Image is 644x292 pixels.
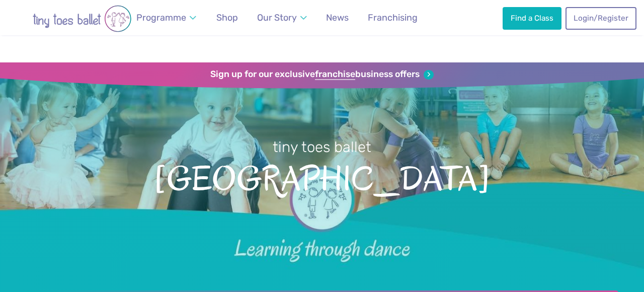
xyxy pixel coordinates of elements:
a: Our Story [253,7,312,29]
a: Find a Class [503,7,561,29]
span: Shop [216,12,238,23]
small: tiny toes ballet [273,138,371,156]
span: Programme [136,12,186,23]
a: Login/Register [566,7,636,29]
a: Franchising [363,7,422,29]
a: Shop [212,7,243,29]
strong: franchise [315,69,355,80]
span: Our Story [257,12,297,23]
img: tiny toes ballet [12,5,152,32]
span: News [326,12,349,23]
a: Sign up for our exclusivefranchisebusiness offers [210,69,433,80]
span: [GEOGRAPHIC_DATA] [18,157,626,198]
span: Franchising [368,12,418,23]
a: Programme [132,7,201,29]
a: News [321,7,353,29]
